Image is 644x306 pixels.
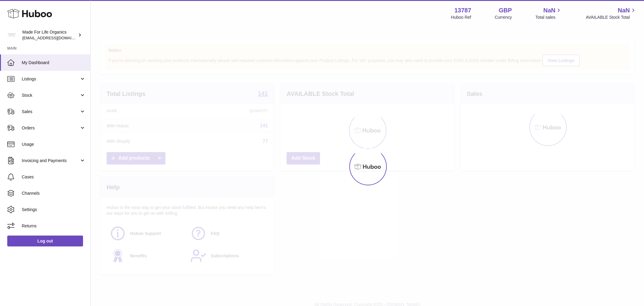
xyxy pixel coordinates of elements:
span: Settings [22,207,86,213]
span: Channels [22,190,86,196]
span: Stock [22,93,79,98]
strong: GBP [499,6,512,15]
span: Usage [22,142,86,147]
span: Returns [22,223,86,229]
a: NaN Total sales [535,6,562,20]
div: Made For Life Organics [22,29,77,41]
span: [EMAIL_ADDRESS][DOMAIN_NAME] [22,35,89,40]
span: Orders [22,125,79,131]
span: Sales [22,109,79,115]
a: NaN AVAILABLE Stock Total [586,6,637,20]
span: AVAILABLE Stock Total [586,15,637,20]
span: Invoicing and Payments [22,158,79,164]
div: Huboo Ref [451,15,471,20]
strong: 13787 [454,6,471,15]
span: NaN [543,6,555,15]
a: Log out [7,236,83,246]
span: NaN [618,6,630,15]
span: Listings [22,76,79,82]
span: Total sales [535,15,562,20]
img: internalAdmin-13787@internal.huboo.com [7,31,16,40]
span: My Dashboard [22,60,86,66]
span: Cases [22,174,86,180]
div: Currency [495,15,512,20]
